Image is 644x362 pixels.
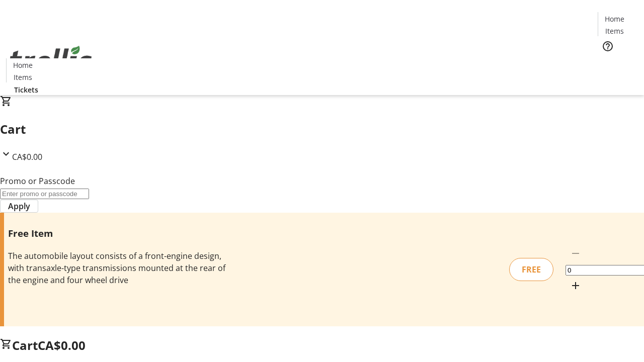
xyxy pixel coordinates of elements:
h3: Free Item [8,226,228,240]
div: The automobile layout consists of a front-engine design, with transaxle-type transmissions mounte... [8,250,228,286]
button: Increment by one [566,276,586,296]
span: Apply [8,200,30,212]
button: Help [598,36,618,56]
span: Home [605,14,624,24]
span: Tickets [606,58,630,69]
img: Orient E2E Organization qGbegImJ8M's Logo [6,35,96,85]
a: Home [598,14,630,24]
div: FREE [509,258,553,281]
span: Home [13,60,33,70]
span: Items [14,72,32,82]
a: Items [598,26,630,36]
span: CA$0.00 [38,337,86,353]
a: Home [7,60,39,70]
span: Items [605,26,624,36]
a: Tickets [598,58,638,69]
span: CA$0.00 [12,151,42,162]
a: Tickets [6,84,46,95]
span: Tickets [14,84,38,95]
a: Items [7,72,39,82]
